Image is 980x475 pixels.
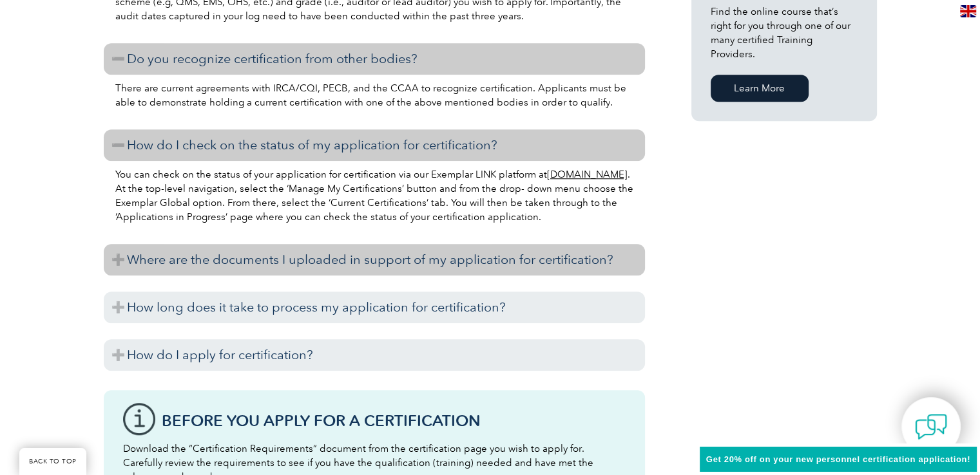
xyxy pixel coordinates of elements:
[711,5,858,61] p: Find the online course that’s right for you through one of our many certified Training Providers.
[706,454,970,464] span: Get 20% off on your new personnel certification application!
[162,413,626,429] h3: Before You Apply For a Certification
[711,75,809,102] a: Learn More
[115,81,633,109] p: There are current agreements with IRCA/CQI, PECB, and the CCAA to recognize certification. Applic...
[19,448,86,475] a: BACK TO TOP
[547,169,628,180] a: [DOMAIN_NAME]
[104,43,645,75] h3: Do you recognize certification from other bodies?
[104,244,645,275] h3: Where are the documents I uploaded in support of my application for certification?
[104,292,645,323] h3: How long does it take to process my application for certification?
[115,167,633,224] p: You can check on the status of your application for certification via our Exemplar LINK platform ...
[104,339,645,371] h3: How do I apply for certification?
[104,129,645,161] h3: How do I check on the status of my application for certification?
[915,411,947,443] img: contact-chat.png
[960,5,976,17] img: en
